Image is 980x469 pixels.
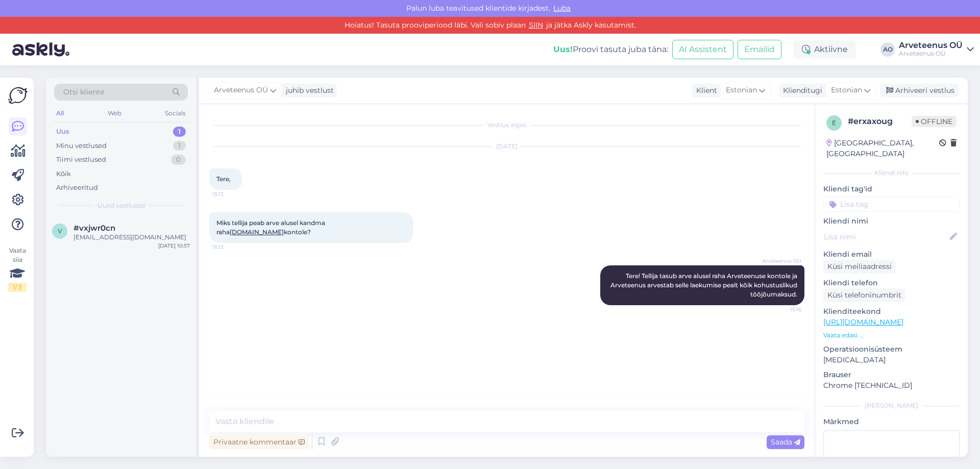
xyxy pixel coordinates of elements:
[823,196,960,212] input: Lisa tag
[823,416,960,427] p: Märkmed
[899,41,963,50] div: Arveteenus OÜ
[823,369,960,380] p: Brauser
[794,40,856,59] div: Aktiivne
[230,228,284,236] a: [DOMAIN_NAME]
[553,43,668,56] div: Proovi tasuta juba täna:
[97,201,145,210] span: Uued vestlused
[58,227,62,235] span: v
[823,278,960,288] p: Kliendi telefon
[216,219,327,236] span: Miks tellija peab arve alusel kandma raha kontole?
[880,84,959,97] div: Arhiveeri vestlus
[899,41,974,58] a: Arveteenus OÜArveteenus OÜ
[73,224,115,233] span: #vxjwr0cn
[212,190,251,198] span: 15:13
[826,138,939,159] div: [GEOGRAPHIC_DATA], [GEOGRAPHIC_DATA]
[158,242,190,250] div: [DATE] 10:57
[831,85,862,96] span: Estonian
[553,44,573,54] b: Uus!
[56,155,106,165] div: Tiimi vestlused
[763,306,801,313] span: 15:16
[209,435,309,449] div: Privaatne kommentaar
[738,40,781,59] button: Emailid
[912,116,957,127] span: Offline
[56,169,71,179] div: Kõik
[823,260,896,274] div: Küsi meiliaadressi
[209,120,804,130] div: Vestlus algas
[880,42,895,57] div: AO
[832,119,836,127] span: e
[610,272,799,298] span: Tere! Tellija tasub arve alusel raha Arveteenuse kontole ja Arveteenus arvestab selle laekumise p...
[8,283,27,292] div: 1 / 3
[823,401,960,410] div: [PERSON_NAME]
[823,249,960,260] p: Kliendi email
[63,87,104,97] span: Otsi kliente
[216,175,231,183] span: Tere,
[823,344,960,355] p: Operatsioonisüsteem
[823,331,960,340] p: Vaata edasi ...
[823,288,905,302] div: Küsi telefoninumbrit
[550,4,574,13] span: Luba
[823,184,960,194] p: Kliendi tag'id
[672,40,733,59] button: AI Assistent
[173,127,186,137] div: 1
[56,141,107,151] div: Minu vestlused
[56,183,98,193] div: Arhiveeritud
[8,246,27,292] div: Vaata siia
[823,168,960,178] div: Kliendi info
[823,317,903,327] a: [URL][DOMAIN_NAME]
[73,233,190,242] div: [EMAIL_ADDRESS][DOMAIN_NAME]
[726,85,757,96] span: Estonian
[762,257,801,265] span: Arveteenus OÜ
[282,85,334,96] div: juhib vestlust
[173,141,186,151] div: 1
[771,437,800,447] span: Saada
[824,231,948,242] input: Lisa nimi
[692,85,717,96] div: Klient
[779,85,822,96] div: Klienditugi
[823,380,960,391] p: Chrome [TECHNICAL_ID]
[212,243,251,251] span: 15:13
[8,86,28,105] img: Askly Logo
[54,107,66,120] div: All
[214,85,268,96] span: Arveteenus OÜ
[526,20,546,30] a: SIIN
[823,216,960,227] p: Kliendi nimi
[209,142,804,151] div: [DATE]
[163,107,188,120] div: Socials
[823,355,960,365] p: [MEDICAL_DATA]
[171,155,186,165] div: 0
[56,127,69,137] div: Uus
[848,115,912,128] div: # erxaxoug
[823,306,960,317] p: Klienditeekond
[899,50,963,58] div: Arveteenus OÜ
[106,107,124,120] div: Web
